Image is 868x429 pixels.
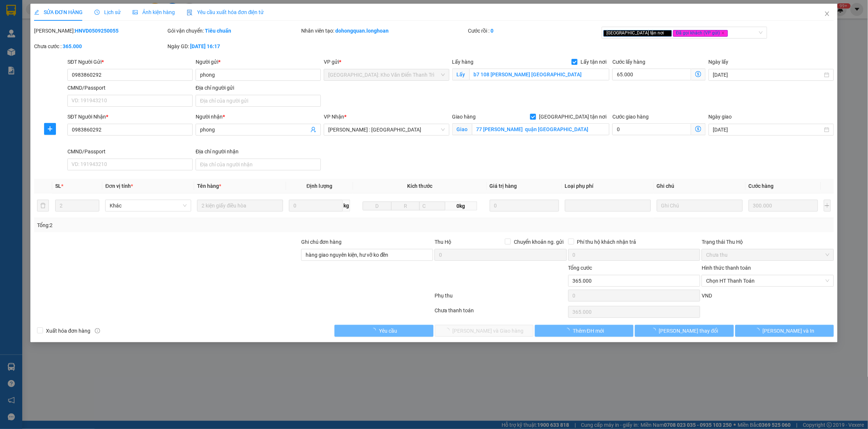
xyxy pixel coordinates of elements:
span: close [721,31,725,35]
div: Cước rồi : [468,27,600,35]
span: plus [44,126,56,132]
span: loading [651,328,659,333]
span: clock-circle [94,10,100,15]
span: [GEOGRAPHIC_DATA] tận nơi [603,30,672,37]
span: Yêu cầu xuất hóa đơn điện tử [187,9,264,15]
span: Lấy hàng [452,59,474,65]
span: [PERSON_NAME] và In [763,327,815,335]
div: Nhân viên tạo: [301,27,467,35]
div: Người gửi [196,58,321,66]
span: Lấy [452,69,469,80]
input: Địa chỉ của người nhận [196,159,321,170]
span: Thu Hộ [435,239,451,245]
span: 0kg [445,202,477,210]
b: 365.000 [63,43,82,49]
div: Tổng: 2 [37,221,335,229]
span: Chọn HT Thanh Toán [706,275,829,286]
span: Đơn vị tính [105,183,133,189]
label: Cước giao hàng [612,114,649,120]
span: Định lượng [307,183,333,189]
div: [PERSON_NAME]: [34,27,166,35]
b: dohongquan.longhoan [335,28,389,34]
button: plus [44,123,56,135]
button: Thêm ĐH mới [535,325,633,337]
span: Hà Nội: Kho Văn Điển Thanh Trì [328,69,445,80]
button: Yêu cầu [335,325,433,337]
span: Lịch sử [94,9,121,15]
span: picture [133,10,138,15]
div: CMND/Passport [67,147,193,156]
div: Trạng thái Thu Hộ [702,238,834,246]
th: Loại phụ phí [562,179,654,193]
div: SĐT Người Gửi [67,58,193,66]
label: Cước lấy hàng [612,59,645,65]
span: edit [34,10,39,15]
input: Ghi chú đơn hàng [301,249,433,261]
span: Giao [452,123,472,135]
label: Hình thức thanh toán [702,265,751,271]
button: [PERSON_NAME] và In [735,325,834,337]
input: Ghi Chú [657,200,743,212]
span: Ảnh kiện hàng [133,9,175,15]
div: Địa chỉ người gửi [196,84,321,92]
label: Ngày lấy [709,59,729,65]
b: HNVD0509250055 [75,28,119,34]
input: Cước giao hàng [612,123,691,135]
button: [PERSON_NAME] thay đổi [635,325,734,337]
span: Xuất hóa đơn hàng [43,327,93,335]
div: Địa chỉ người nhận [196,147,321,156]
input: D [363,202,392,210]
input: Cước lấy hàng [612,69,691,80]
span: [GEOGRAPHIC_DATA] tận nơi [536,113,609,121]
span: Lấy tận nơi [578,58,609,66]
div: Phụ thu [434,292,567,305]
span: user-add [310,127,316,133]
input: 0 [749,200,818,212]
span: Cước hàng [749,183,774,189]
div: Chưa thanh toán [434,306,567,319]
span: loading [371,328,379,333]
span: Khác [110,200,187,211]
input: Ngày lấy [713,71,823,79]
button: plus [824,200,831,212]
span: SỬA ĐƠN HÀNG [34,9,83,15]
span: Hồ Chí Minh : Kho Quận 12 [328,124,445,135]
label: Ngày giao [709,114,732,120]
input: Ngày giao [713,126,823,134]
span: Chuyển khoản ng. gửi [511,238,567,246]
div: SĐT Người Nhận [67,113,193,121]
input: Giao tận nơi [472,123,610,135]
div: VP gửi [324,58,449,66]
span: Yêu cầu [379,327,397,335]
span: Giao hàng [452,114,476,120]
div: CMND/Passport [67,84,193,92]
span: VP Nhận [324,114,344,120]
span: [PERSON_NAME] thay đổi [659,327,718,335]
span: Kích thước [407,183,432,189]
span: close [665,31,669,35]
b: [DATE] 16:17 [190,43,220,49]
span: Đã gọi khách (VP gửi) [673,30,728,37]
th: Ghi chú [654,179,746,193]
span: Phí thu hộ khách nhận trả [574,238,639,246]
button: [PERSON_NAME] và Giao hàng [435,325,533,337]
input: C [419,202,445,210]
span: loading [755,328,763,333]
span: Tên hàng [197,183,221,189]
b: 0 [491,28,494,34]
div: Người nhận [196,113,321,121]
button: Close [817,4,838,24]
span: dollar-circle [695,71,701,77]
span: Tổng cước [568,265,592,271]
span: Thêm ĐH mới [573,327,604,335]
span: kg [343,200,350,212]
span: close [824,11,830,17]
img: icon [187,10,193,16]
input: R [391,202,420,210]
span: Chưa thu [706,249,829,260]
span: dollar-circle [695,126,701,132]
span: info-circle [95,328,100,333]
input: VD: Bàn, Ghế [197,200,283,212]
div: Chưa cước : [34,42,166,50]
input: Lấy tận nơi [469,69,610,80]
